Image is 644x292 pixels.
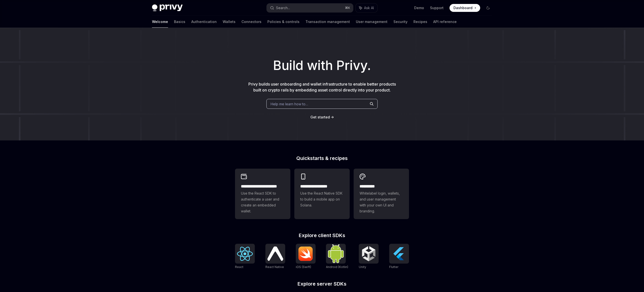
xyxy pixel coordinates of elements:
[271,101,308,107] span: Help me learn how to…
[223,16,236,28] a: Wallets
[356,16,387,28] a: User management
[453,5,472,10] span: Dashboard
[174,16,185,28] a: Basics
[361,246,377,262] img: Unity
[391,246,407,262] img: Flutter
[359,244,379,270] a: UnityUnity
[241,190,284,214] span: Use the React SDK to authenticate a user and create an embedded wallet.
[152,16,168,28] a: Welcome
[430,5,444,10] a: Support
[305,16,350,28] a: Transaction management
[484,4,492,12] button: Toggle dark mode
[310,115,330,120] a: Get started
[328,244,344,263] img: Android (Kotlin)
[8,56,636,75] h1: Build with Privy.
[237,247,253,261] img: React
[414,5,424,10] a: Demo
[294,169,350,219] a: **** **** **** ***Use the React Native SDK to build a mobile app on Solana.
[354,169,409,219] a: **** *****Whitelabel login, wallets, and user management with your own UI and branding.
[300,190,344,208] span: Use the React Native SDK to build a mobile app on Solana.
[248,82,396,92] span: Privy builds user onboarding and wallet infrastructure to enable better products built on crypto ...
[360,190,403,214] span: Whitelabel login, wallets, and user management with your own UI and branding.
[298,246,314,261] img: iOS (Swift)
[364,5,374,10] span: Ask AI
[241,16,261,28] a: Connectors
[356,3,377,12] button: Ask AI
[276,5,290,11] div: Search...
[389,265,398,269] span: Flutter
[296,244,316,270] a: iOS (Swift)iOS (Swift)
[389,244,409,270] a: FlutterFlutter
[235,244,255,270] a: ReactReact
[433,16,457,28] a: API reference
[235,233,409,238] h2: Explore client SDKs
[326,244,348,270] a: Android (Kotlin)Android (Kotlin)
[326,265,348,269] span: Android (Kotlin)
[413,16,427,28] a: Recipes
[235,156,409,161] h2: Quickstarts & recipes
[450,4,480,12] a: Dashboard
[310,115,330,119] span: Get started
[296,265,311,269] span: iOS (Swift)
[235,281,409,286] h2: Explore server SDKs
[267,3,353,12] button: Search...⌘K
[345,6,350,10] span: ⌘ K
[359,265,366,269] span: Unity
[265,265,284,269] span: React Native
[265,244,285,270] a: React NativeReact Native
[152,4,183,11] img: dark logo
[191,16,217,28] a: Authentication
[393,16,408,28] a: Security
[267,16,300,28] a: Policies & controls
[235,265,243,269] span: React
[267,247,283,261] img: React Native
